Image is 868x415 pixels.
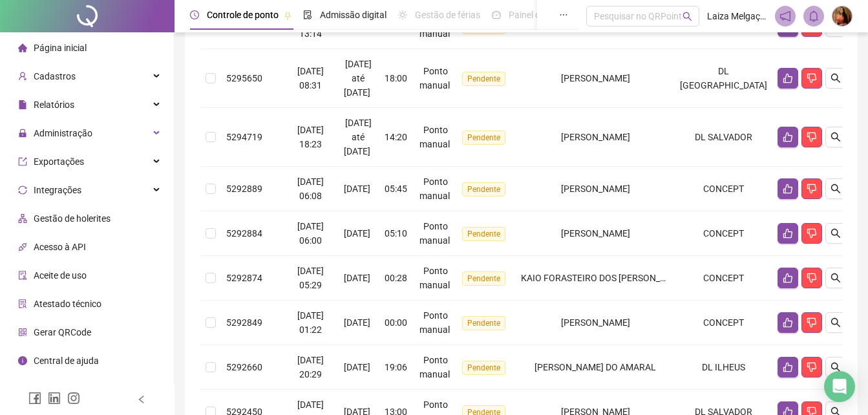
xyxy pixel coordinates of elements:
span: [DATE] 01:22 [297,310,324,335]
span: search [831,73,841,83]
span: like [783,228,793,239]
span: Pendente [462,131,505,145]
span: dislike [807,273,817,283]
span: Relatórios [34,100,74,110]
span: 5292660 [226,362,262,372]
span: Acesso à API [34,242,86,252]
td: CONCEPT [675,211,772,256]
td: DL SALVADOR [675,108,772,167]
span: like [783,317,793,328]
span: Pendente [462,361,505,375]
div: Open Intercom Messenger [824,371,855,402]
span: [DATE] 06:08 [297,176,324,201]
span: KAIO FORASTEIRO DOS [PERSON_NAME] [521,273,688,283]
span: sync [18,186,27,195]
span: Ponto manual [419,125,450,149]
span: [DATE] [344,317,370,328]
span: search [831,317,841,328]
span: search [831,184,841,194]
span: dislike [807,184,817,194]
span: Admissão digital [320,10,386,20]
span: Gestão de férias [415,10,480,20]
span: facebook [28,392,41,405]
span: 5295650 [226,73,262,83]
span: sun [398,10,407,19]
span: bell [808,10,820,22]
span: apartment [18,214,27,223]
td: DL ILHEUS [675,345,772,390]
span: [DATE] 05:29 [297,266,324,290]
span: user-add [18,72,27,81]
span: dislike [807,73,817,83]
span: Ponto manual [419,66,450,90]
span: dashboard [492,10,501,19]
span: left [137,395,146,404]
td: DL [GEOGRAPHIC_DATA] [675,49,772,108]
span: 5292889 [226,184,262,194]
span: Página inicial [34,43,87,53]
span: dislike [807,228,817,239]
span: 5294719 [226,132,262,142]
span: qrcode [18,328,27,337]
span: Ponto manual [419,355,450,379]
span: [DATE] até [DATE] [344,118,372,156]
span: Ponto manual [419,266,450,290]
span: audit [18,271,27,280]
span: solution [18,299,27,308]
span: [PERSON_NAME] [561,132,630,142]
span: [DATE] [344,184,370,194]
span: instagram [67,392,80,405]
span: Pendente [462,182,505,197]
span: Gestão de holerites [34,213,111,224]
span: api [18,242,27,251]
span: 5292849 [226,317,262,328]
span: 05:10 [385,228,407,239]
span: Ponto manual [419,221,450,246]
span: lock [18,129,27,138]
span: like [783,132,793,142]
span: like [783,184,793,194]
span: file-done [303,10,312,19]
span: Controle de ponto [207,10,279,20]
span: [PERSON_NAME] [561,184,630,194]
span: 5292874 [226,273,262,283]
span: search [831,273,841,283]
span: ellipsis [559,10,568,19]
span: home [18,43,27,52]
span: [DATE] [344,362,370,372]
span: Ponto manual [419,310,450,335]
span: Pendente [462,271,505,286]
span: Laiza Melgaço - DL Cargo [707,9,767,23]
span: Painel do DP [509,10,559,20]
span: Central de ajuda [34,356,99,366]
td: CONCEPT [675,167,772,211]
span: 19:06 [385,362,407,372]
span: Integrações [34,185,81,195]
span: [DATE] até [DATE] [344,59,372,98]
span: 00:00 [385,317,407,328]
span: dislike [807,362,817,372]
span: [DATE] 18:23 [297,125,324,149]
span: Gerar QRCode [34,327,91,337]
span: Exportações [34,156,84,167]
span: [PERSON_NAME] [561,317,630,328]
span: search [683,12,692,21]
span: [PERSON_NAME] DO AMARAL [535,362,656,372]
span: [DATE] 06:00 [297,221,324,246]
span: info-circle [18,356,27,365]
span: [DATE] 08:31 [297,66,324,90]
span: [DATE] 20:29 [297,355,324,379]
span: [DATE] [344,228,370,239]
td: CONCEPT [675,256,772,301]
span: Administração [34,128,92,138]
span: Cadastros [34,71,76,81]
span: notification [779,10,791,22]
span: 05:45 [385,184,407,194]
span: search [831,132,841,142]
span: pushpin [284,12,291,19]
span: clock-circle [190,10,199,19]
span: 00:28 [385,273,407,283]
span: linkedin [48,392,61,405]
span: [DATE] [344,273,370,283]
span: like [783,362,793,372]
